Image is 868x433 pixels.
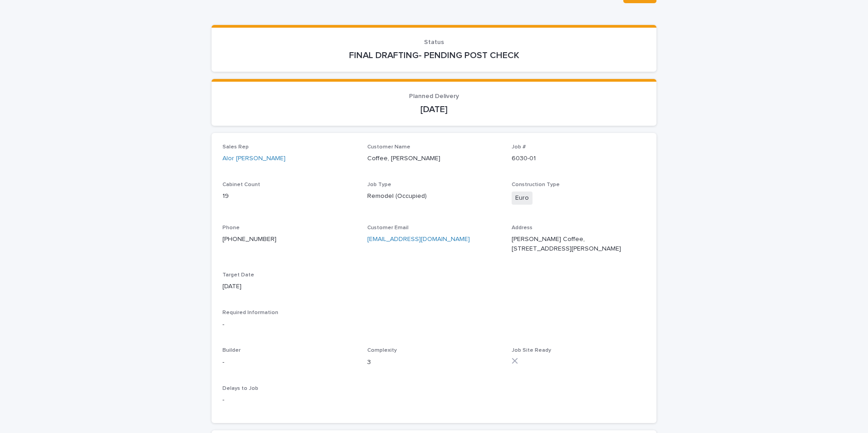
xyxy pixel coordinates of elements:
span: Complexity [367,348,397,353]
span: Planned Delivery [409,93,459,99]
p: [PERSON_NAME] Coffee, [STREET_ADDRESS][PERSON_NAME] [512,235,646,254]
a: [EMAIL_ADDRESS][DOMAIN_NAME] [367,236,470,242]
span: Phone [222,225,240,231]
span: Builder [222,348,241,353]
p: [DATE] [222,282,356,291]
span: Cabinet Count [222,182,260,187]
p: - [222,358,356,367]
span: Address [512,225,533,231]
p: 3 [367,358,501,367]
p: [DATE] [222,104,646,115]
span: Status [424,39,444,45]
span: Required Information [222,310,278,315]
p: 19 [222,192,356,201]
p: - [222,320,646,330]
span: Job Type [367,182,391,187]
span: Job Site Ready [512,348,551,353]
span: Sales Rep [222,144,249,150]
p: FINAL DRAFTING- PENDING POST CHECK [222,50,646,61]
p: - [222,395,646,405]
span: Delays to Job [222,386,258,391]
span: Construction Type [512,182,560,187]
p: Remodel (Occupied) [367,192,501,201]
a: [PHONE_NUMBER] [222,236,276,242]
span: Euro [512,192,533,205]
span: Target Date [222,272,254,278]
span: Customer Email [367,225,409,231]
p: Coffee, [PERSON_NAME] [367,154,501,163]
p: 6030-01 [512,154,646,163]
a: Alor [PERSON_NAME] [222,154,286,163]
span: Job # [512,144,526,150]
span: Customer Name [367,144,410,150]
